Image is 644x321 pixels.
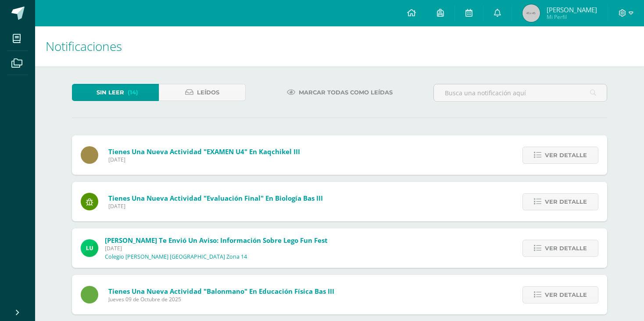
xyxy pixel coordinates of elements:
[197,84,219,101] span: Leídos
[108,202,323,210] span: [DATE]
[105,253,247,260] p: Colegio [PERSON_NAME] [GEOGRAPHIC_DATA] Zona 14
[545,194,587,210] span: Ver detalle
[276,84,404,101] a: Marcar todas como leídas
[522,4,540,22] img: 45x45
[72,84,159,101] a: Sin leer(14)
[105,245,328,252] span: [DATE]
[545,240,587,256] span: Ver detalle
[108,194,323,202] span: Tienes una nueva actividad "Evaluación final" En Biología Bas III
[108,287,334,296] span: Tienes una nueva actividad "Balonmano" En Educación Física Bas III
[299,84,393,101] span: Marcar todas como leídas
[108,156,300,163] span: [DATE]
[128,84,138,101] span: (14)
[434,84,607,101] input: Busca una notificación aquí
[97,84,124,101] span: Sin leer
[46,38,122,54] span: Notificaciones
[159,84,246,101] a: Leídos
[81,239,98,257] img: 54f82b4972d4d37a72c9d8d1d5f4dac6.png
[108,147,300,156] span: Tienes una nueva actividad "EXAMEN U4" En Kaqchikel III
[545,287,587,303] span: Ver detalle
[545,147,587,163] span: Ver detalle
[105,236,328,245] span: [PERSON_NAME] te envió un aviso: Información sobre Lego Fun Fest
[547,5,597,14] span: [PERSON_NAME]
[547,13,597,21] span: Mi Perfil
[108,296,334,303] span: Jueves 09 de Octubre de 2025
